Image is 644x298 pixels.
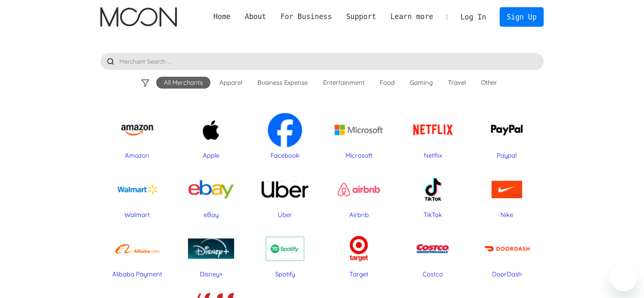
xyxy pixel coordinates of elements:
div: Learn more [390,11,433,22]
div: Food [380,78,395,87]
a: Uber [252,168,318,219]
div: Netflix [400,151,466,160]
img: Moon Logo [100,7,177,27]
a: Facebook [252,109,318,159]
a: Paypal [474,109,540,159]
a: Airbnb [326,168,392,219]
a: Microsoft [326,109,392,159]
div: Amazon [105,151,170,160]
a: Netflix [400,109,466,159]
div: Business Expense [257,78,308,87]
a: Nike [474,168,540,219]
div: About [238,11,273,22]
div: Apparel [219,78,242,87]
a: Spotify [252,227,318,278]
div: Nike [474,211,540,219]
div: Other [481,78,497,87]
div: Walmart [105,211,170,219]
div: Facebook [252,151,318,160]
div: For Business [274,11,339,22]
a: Costco [400,227,466,278]
div: Microsoft [326,151,392,160]
div: Target [326,270,392,279]
div: For Business [280,11,332,22]
a: Alibaba Payment [105,227,170,278]
div: Uber [252,211,318,219]
a: Apple [178,109,244,159]
div: Support [339,11,383,22]
div: Apple [178,151,244,160]
a: TikTok [400,168,466,219]
a: Home [206,11,238,22]
div: DoorDash [474,270,540,279]
div: Paypal [474,151,540,160]
div: TikTok [400,211,466,219]
a: home [100,7,177,27]
div: About [245,11,266,22]
div: Entertainment [323,78,365,87]
div: Airbnb [326,211,392,219]
div: All Merchants [164,78,203,87]
div: Learn more [383,11,440,22]
div: Support [346,11,376,22]
a: DoorDash [474,227,540,278]
div: Costco [400,270,466,279]
a: Amazon [105,109,170,159]
a: Target [326,227,392,278]
input: Merchant Search ... [100,53,544,70]
div: Spotify [252,270,318,279]
a: eBay [178,168,244,219]
div: eBay [178,211,244,219]
a: Sign Up [500,7,544,26]
iframe: Buton lansare fereastră mesagerie [610,264,637,291]
a: Walmart [105,168,170,219]
a: Log In [453,8,493,26]
a: Disney+ [178,227,244,278]
div: Gaming [410,78,433,87]
div: Travel [448,78,466,87]
div: Alibaba Payment [105,270,170,279]
div: Disney+ [178,270,244,279]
